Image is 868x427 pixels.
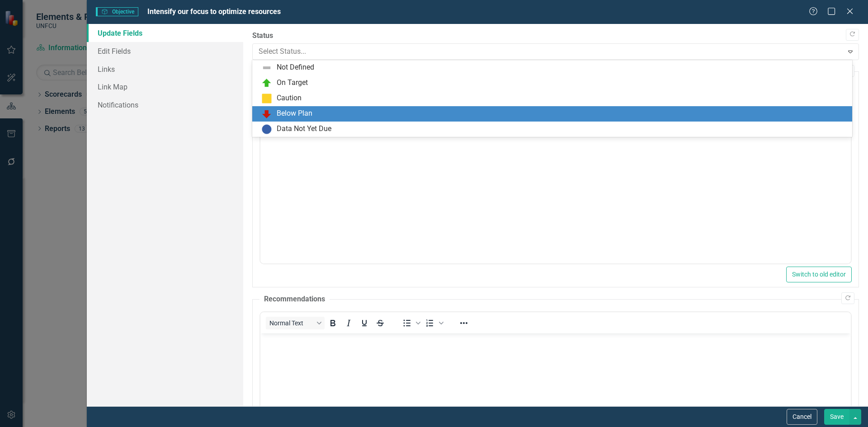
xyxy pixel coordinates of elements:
[260,106,851,263] iframe: Rich Text Area
[261,93,272,104] img: Caution
[261,62,272,73] img: Not Defined
[96,7,138,16] span: Objective
[786,267,852,282] button: Switch to old editor
[373,317,388,329] button: Strikethrough
[252,31,859,41] label: Status
[357,317,372,329] button: Underline
[269,319,314,327] span: Normal Text
[325,317,340,329] button: Bold
[261,108,272,119] img: Below Plan
[277,62,314,73] div: Not Defined
[399,317,422,329] div: Bullet list
[824,409,849,425] button: Save
[87,60,243,78] a: Links
[456,317,472,329] button: Reveal or hide additional toolbar items
[261,124,272,135] img: Data Not Yet Due
[259,294,330,305] legend: Recommendations
[261,78,272,89] img: On Target
[277,93,302,103] div: Caution
[341,317,356,329] button: Italic
[422,317,445,329] div: Numbered list
[87,24,243,42] a: Update Fields
[87,42,243,60] a: Edit Fields
[277,78,308,88] div: On Target
[277,124,331,134] div: Data Not Yet Due
[87,96,243,114] a: Notifications
[147,7,281,16] span: Intensify our focus to optimize resources
[266,317,325,329] button: Block Normal Text
[87,78,243,96] a: Link Map
[277,108,312,119] div: Below Plan
[787,409,817,425] button: Cancel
